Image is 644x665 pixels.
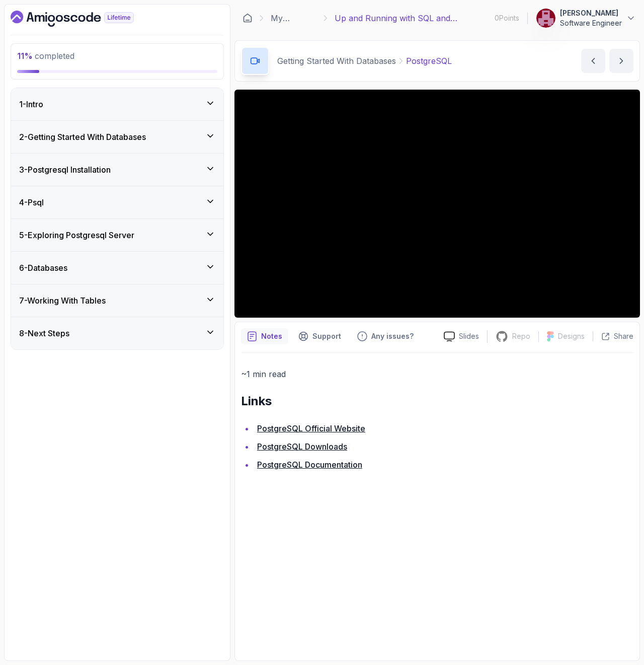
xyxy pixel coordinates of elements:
a: PostgreSQL Official Website [257,423,365,433]
p: Designs [558,331,585,341]
p: [PERSON_NAME] [560,8,622,18]
h3: 2 - Getting Started With Databases [19,131,146,143]
button: notes button [241,328,288,344]
a: My Courses [271,12,316,24]
a: Dashboard [11,11,157,27]
p: Repo [512,331,530,341]
p: Up and Running with SQL and Databases [335,12,491,24]
button: user profile image[PERSON_NAME]Software Engineer [536,8,636,28]
button: Feedback button [351,328,420,344]
button: 8-Next Steps [11,317,223,349]
p: Share [614,331,633,341]
a: PostgreSQL Downloads [257,441,347,452]
button: 1-Intro [11,88,223,120]
h3: 4 - Psql [19,196,44,208]
button: 7-Working With Tables [11,284,223,317]
h3: 3 - Postgresql Installation [19,164,111,176]
button: Support button [292,328,347,344]
h3: 1 - Intro [19,98,43,110]
p: PostgreSQL [406,55,452,67]
button: next content [609,49,633,73]
button: Share [593,331,633,341]
button: 2-Getting Started With Databases [11,121,223,153]
p: Slides [459,331,479,341]
h3: 7 - Working With Tables [19,294,106,307]
a: Slides [436,331,487,342]
h3: 8 - Next Steps [19,327,69,339]
h2: Links [241,393,633,409]
iframe: 4 - PostgreSQL [234,90,640,318]
span: completed [17,51,74,61]
p: Software Engineer [560,18,622,28]
a: Dashboard [243,13,253,23]
button: 4-Psql [11,186,223,218]
span: 11 % [17,51,33,61]
button: 3-Postgresql Installation [11,154,223,186]
h3: 5 - Exploring Postgresql Server [19,229,134,241]
button: 5-Exploring Postgresql Server [11,219,223,251]
a: PostgreSQL Documentation [257,460,362,470]
p: Getting Started With Databases [277,55,396,67]
img: user profile image [536,9,555,28]
p: ~1 min read [241,367,633,381]
h3: 6 - Databases [19,262,67,274]
p: Support [312,331,341,341]
p: Notes [261,331,282,341]
button: 6-Databases [11,252,223,284]
p: 0 Points [495,13,519,23]
button: previous content [581,49,605,73]
p: Any issues? [371,331,414,341]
